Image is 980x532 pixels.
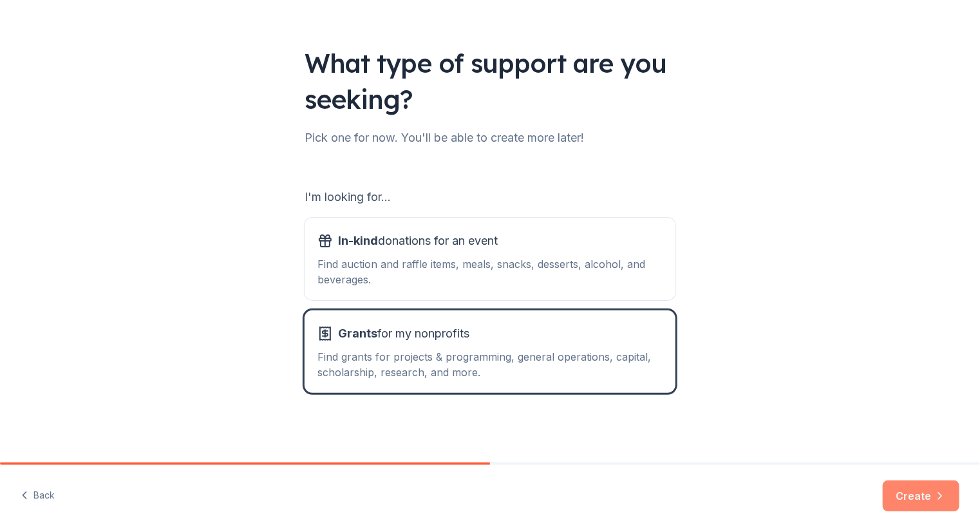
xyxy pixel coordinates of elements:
[317,256,663,287] div: Find auction and raffle items, meals, snacks, desserts, alcohol, and beverages.
[317,349,663,380] div: Find grants for projects & programming, general operations, capital, scholarship, research, and m...
[21,482,55,509] button: Back
[305,128,675,148] div: Pick one for now. You'll be able to create more later!
[338,323,469,344] span: for my nonprofits
[305,310,675,393] button: Grantsfor my nonprofitsFind grants for projects & programming, general operations, capital, schol...
[338,231,498,251] span: donations for an event
[305,218,675,300] button: In-kinddonations for an eventFind auction and raffle items, meals, snacks, desserts, alcohol, and...
[305,187,675,207] div: I'm looking for...
[305,45,675,117] div: What type of support are you seeking?
[338,327,377,340] span: Grants
[338,234,378,247] span: In-kind
[883,480,959,511] button: Create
